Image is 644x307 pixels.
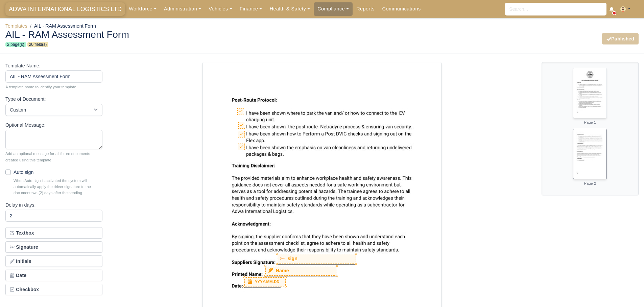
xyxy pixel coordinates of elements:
a: Workforce [125,2,160,16]
label: Auto sign [14,168,33,176]
label: Template Name: [5,62,41,70]
button: Checkbox [5,284,102,295]
h2: AIL - RAM Assessment Form [5,30,317,39]
small: A template name to identify your template [5,84,102,90]
a: Finance [236,2,266,16]
button: Published [602,33,639,44]
a: Administration [160,2,205,16]
span: 2 page(s) [5,42,26,47]
button: Initials [5,255,102,267]
div: AIL - RAM Assessment Form [0,24,644,54]
div: sign [277,254,355,264]
a: Templates [5,23,27,29]
small: Page 2 [584,181,596,185]
button: Textbox [5,227,102,239]
div: Name [266,266,337,275]
label: Optional Message: [5,121,46,129]
a: Vehicles [205,2,236,16]
button: Signature [5,241,102,253]
a: Compliance [314,2,353,16]
small: YYYY-MM-DD [255,279,280,285]
a: Communications [378,2,425,16]
li: AIL - RAM Assessment Form [27,22,96,30]
a: Reports [353,2,378,16]
iframe: Chat Widget [610,275,644,307]
small: When Auto-sign is activated the system will automatically apply the driver signature to the docum... [14,178,102,196]
button: Date [5,270,102,281]
a: Health & Safety [266,2,314,16]
a: ADWA INTERNATIONAL LOGISTICS LTD [5,3,125,16]
input: Search... [505,3,606,16]
span: 20 field(s) [27,42,49,47]
small: Page 1 [584,120,596,124]
small: Add an optional message for all future documents created using this template [5,151,102,163]
label: Delay in days: [5,201,35,209]
label: Type of Document: [5,95,46,103]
